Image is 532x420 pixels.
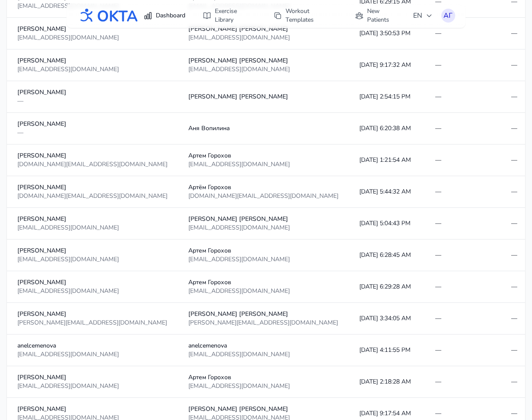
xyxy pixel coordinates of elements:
td: — [425,271,501,303]
div: [EMAIL_ADDRESS][DOMAIN_NAME] [188,350,338,359]
div: [DOMAIN_NAME][EMAIL_ADDRESS][DOMAIN_NAME] [17,160,167,169]
div: [PERSON_NAME] [17,215,167,223]
button: АГ [441,9,455,23]
div: [PERSON_NAME] [17,373,167,382]
div: [PERSON_NAME] [17,88,167,97]
td: — [425,49,501,81]
div: anelcemenova [17,341,167,350]
div: [PERSON_NAME][EMAIL_ADDRESS][DOMAIN_NAME] [188,318,338,327]
div: [PERSON_NAME] [17,56,167,65]
div: Артем Горохов [188,151,338,160]
div: [EMAIL_ADDRESS][DOMAIN_NAME] [188,287,338,295]
td: [DATE] 6:29:28 AM [349,271,425,303]
td: — [425,113,501,144]
td: [DATE] 2:18:28 AM [349,366,425,398]
div: [EMAIL_ADDRESS][DOMAIN_NAME] [188,382,338,390]
td: [DATE] 3:34:05 AM [349,303,425,335]
div: [EMAIL_ADDRESS][DOMAIN_NAME] [17,223,167,232]
div: — [17,97,167,105]
div: [PERSON_NAME] [17,183,167,192]
div: Артем Горохов [188,278,338,287]
div: [PERSON_NAME] [PERSON_NAME] [188,25,338,33]
td: — [425,335,501,366]
td: [DATE] 9:17:32 AM [349,49,425,81]
div: [EMAIL_ADDRESS][DOMAIN_NAME] [17,2,167,10]
div: Артем Горохов [188,373,338,382]
div: Артём Горохов [188,183,338,192]
div: [EMAIL_ADDRESS][DOMAIN_NAME] [17,33,167,42]
div: [EMAIL_ADDRESS][DOMAIN_NAME] [188,2,338,10]
td: [DATE] 6:20:38 AM [349,113,425,144]
button: EN [408,7,438,24]
td: — [425,81,501,113]
div: [PERSON_NAME] [PERSON_NAME] [188,215,338,223]
div: [PERSON_NAME] [17,151,167,160]
td: — [425,144,501,176]
div: [EMAIL_ADDRESS][DOMAIN_NAME] [188,255,338,264]
a: Dashboard [138,8,190,23]
td: — [425,18,501,49]
td: — [425,208,501,240]
td: [DATE] 5:04:43 PM [349,208,425,240]
div: — [17,128,167,137]
td: [DATE] 2:54:15 PM [349,81,425,113]
div: [EMAIL_ADDRESS][DOMAIN_NAME] [17,65,167,74]
td: [DATE] 6:28:45 AM [349,240,425,271]
div: [EMAIL_ADDRESS][DOMAIN_NAME] [188,65,338,74]
div: [PERSON_NAME] [PERSON_NAME] [188,56,338,65]
div: [EMAIL_ADDRESS][DOMAIN_NAME] [17,255,167,264]
div: [PERSON_NAME] [17,310,167,318]
td: [DATE] 1:21:54 AM [349,144,425,176]
div: [PERSON_NAME] [PERSON_NAME] [188,92,338,101]
td: — [425,303,501,335]
div: [EMAIL_ADDRESS][DOMAIN_NAME] [188,33,338,42]
div: Аня Вопилина [188,124,338,133]
div: [DOMAIN_NAME][EMAIL_ADDRESS][DOMAIN_NAME] [188,192,338,200]
div: anelcemenova [188,341,338,350]
td: — [425,176,501,208]
div: [PERSON_NAME] [17,25,167,33]
div: [PERSON_NAME][EMAIL_ADDRESS][DOMAIN_NAME] [17,318,167,327]
a: Workout Templates [268,3,343,28]
div: [PERSON_NAME] [17,405,167,413]
div: [PERSON_NAME] [17,246,167,255]
div: Артем Горохов [188,246,338,255]
div: [DOMAIN_NAME][EMAIL_ADDRESS][DOMAIN_NAME] [17,192,167,200]
div: [PERSON_NAME] [PERSON_NAME] [188,405,338,413]
div: [EMAIL_ADDRESS][DOMAIN_NAME] [17,382,167,390]
div: [EMAIL_ADDRESS][DOMAIN_NAME] [188,160,338,169]
span: EN [413,10,433,21]
img: OKTA logo [77,4,138,27]
a: Exercise Library [197,3,261,28]
td: — [425,366,501,398]
td: [DATE] 3:50:53 PM [349,18,425,49]
div: [PERSON_NAME] [17,120,167,128]
a: New Patients [350,3,407,28]
div: [PERSON_NAME] [17,278,167,287]
div: [EMAIL_ADDRESS][DOMAIN_NAME] [188,223,338,232]
td: — [425,240,501,271]
div: [PERSON_NAME] [PERSON_NAME] [188,310,338,318]
td: [DATE] 4:11:55 PM [349,335,425,366]
div: [EMAIL_ADDRESS][DOMAIN_NAME] [17,287,167,295]
td: [DATE] 5:44:32 AM [349,176,425,208]
div: [EMAIL_ADDRESS][DOMAIN_NAME] [17,350,167,359]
